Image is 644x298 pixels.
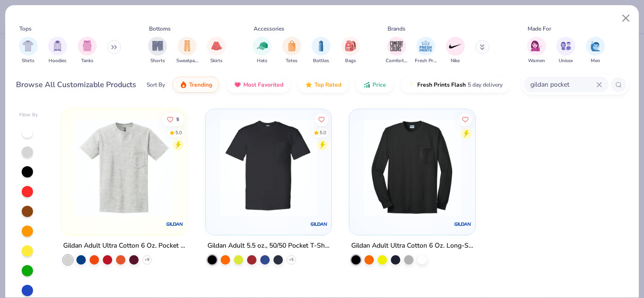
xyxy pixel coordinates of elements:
img: Shorts Image [152,40,163,51]
span: Hoodies [49,57,66,64]
button: filter button [207,37,226,64]
button: Like [162,113,184,126]
img: Gildan logo [310,215,329,234]
span: Women [528,57,545,64]
div: filter for Hats [253,37,272,64]
button: filter button [446,37,465,64]
div: Accessories [254,24,284,33]
img: most_fav.gif [234,81,241,89]
button: filter button [415,37,437,64]
img: TopRated.gif [305,81,313,89]
img: flash.gif [408,81,415,89]
img: 5914984f-9de5-404a-852c-b75de7433b98 [466,119,573,216]
span: Top Rated [314,81,341,89]
button: filter button [556,37,575,64]
div: Tops [19,24,32,33]
span: Hats [257,57,267,64]
span: + 5 [289,257,294,263]
div: Gildan Adult Ultra Cotton 6 Oz. Pocket T-Shirt [63,240,185,252]
div: filter for Men [586,37,605,64]
div: 5.0 [175,129,182,136]
span: Tanks [81,57,93,64]
div: filter for Bottles [312,37,330,64]
input: Try "T-Shirt" [529,79,596,90]
span: Fresh Prints Flash [417,81,466,89]
div: filter for Shirts [19,37,38,64]
div: Gildan Adult Ultra Cotton 6 Oz. Long-Sleeve Pocket T-Shirt [351,240,473,252]
button: filter button [176,37,198,64]
img: Gildan logo [166,215,185,234]
button: Price [356,77,393,93]
button: Fresh Prints Flash5 day delivery [401,77,510,93]
button: Most Favorited [227,77,290,93]
button: Like [459,113,472,126]
img: Sweatpants Image [182,40,192,51]
img: trending.gif [180,81,187,89]
span: Shirts [22,57,34,64]
button: filter button [148,37,167,64]
img: Hats Image [257,40,268,51]
div: Browse All Customizable Products [16,79,136,90]
span: Comfort Colors [386,57,407,64]
button: filter button [19,37,38,64]
span: Price [372,81,386,89]
img: Shirts Image [23,40,33,51]
button: Like [314,113,328,126]
span: 5 day delivery [468,80,503,90]
span: Nike [451,57,460,64]
img: 77eabb68-d7c7-41c9-adcb-b25d48f707fa [71,119,178,216]
span: Fresh Prints [415,57,437,64]
img: f5eec0e1-d4f5-4763-8e76-d25e830d2ec3 [215,119,322,216]
div: filter for Nike [446,37,465,64]
div: filter for Skirts [207,37,226,64]
span: Trending [189,81,212,89]
div: filter for Hoodies [48,37,67,64]
div: Sort By [147,81,165,89]
button: filter button [386,37,407,64]
img: Skirts Image [211,40,222,51]
div: filter for Women [527,37,546,64]
span: Unisex [559,57,573,64]
div: filter for Shorts [148,37,167,64]
button: Close [617,9,635,27]
button: filter button [341,37,360,64]
button: Trending [173,77,219,93]
img: Bottles Image [316,40,326,51]
div: filter for Sweatpants [176,37,198,64]
img: Men Image [590,40,601,51]
button: filter button [78,37,97,64]
button: filter button [527,37,546,64]
span: Totes [286,57,297,64]
div: filter for Tanks [78,37,97,64]
div: Brands [388,24,405,33]
div: filter for Bags [341,37,360,64]
button: Top Rated [298,77,348,93]
div: filter for Unisex [556,37,575,64]
img: cfd79527-83c4-4d88-810e-6e64916c9fff [322,119,429,216]
img: Tanks Image [82,40,92,51]
span: Skirts [210,57,223,64]
button: filter button [586,37,605,64]
span: Bottles [313,57,329,64]
img: Totes Image [287,40,297,51]
img: Women Image [531,40,542,51]
img: Unisex Image [561,40,571,51]
span: Shorts [150,57,165,64]
img: 02e17aaf-2efa-47a1-8eef-65162722a5b0 [359,119,466,216]
img: Hoodies Image [52,40,63,51]
div: 5.0 [319,129,326,136]
div: Filter By [19,112,38,119]
img: Fresh Prints Image [419,39,433,53]
div: Made For [528,24,551,33]
div: filter for Totes [282,37,301,64]
div: filter for Fresh Prints [415,37,437,64]
div: filter for Comfort Colors [386,37,407,64]
img: Gildan logo [454,215,472,234]
button: filter button [282,37,301,64]
span: Most Favorited [243,81,283,89]
button: filter button [312,37,330,64]
div: Bottoms [149,24,171,33]
img: Comfort Colors Image [389,39,404,53]
span: Bags [345,57,356,64]
img: Nike Image [448,39,462,53]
